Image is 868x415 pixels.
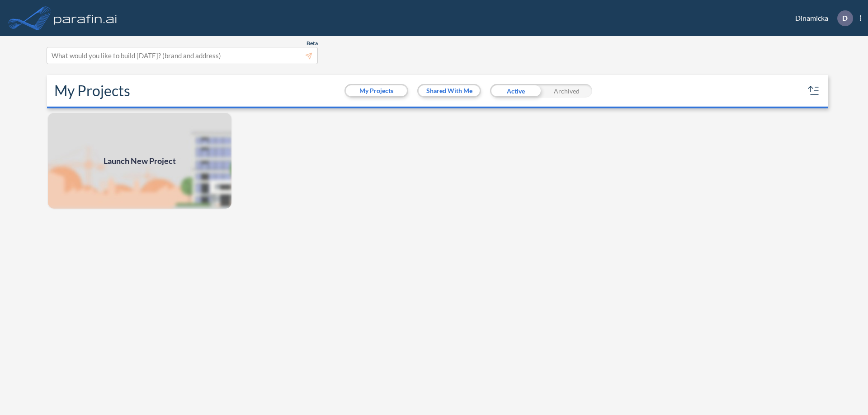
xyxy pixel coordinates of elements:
[541,84,592,98] div: Archived
[104,155,176,167] span: Launch New Project
[842,14,848,22] p: D
[47,112,232,210] img: add
[47,112,232,210] a: Launch New Project
[307,40,318,47] span: Beta
[52,9,119,27] img: logo
[419,85,480,96] button: Shared With Me
[490,84,541,98] div: Active
[782,10,861,26] div: Dinamicka
[54,82,130,99] h2: My Projects
[346,85,407,96] button: My Projects
[807,84,821,98] button: sort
